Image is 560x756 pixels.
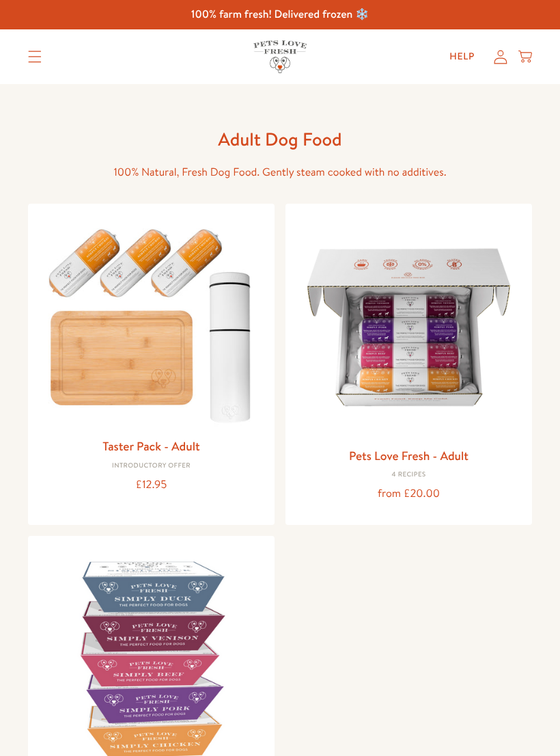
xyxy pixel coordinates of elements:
[253,40,307,72] img: Pets Love Fresh
[349,447,468,464] a: Pets Love Fresh - Adult
[39,476,264,494] div: £12.95
[61,128,499,151] h1: Adult Dog Food
[102,437,199,455] a: Taster Pack - Adult
[39,215,264,431] img: Taster Pack - Adult
[296,471,521,479] div: 4 Recipes
[438,43,486,70] a: Help
[39,462,264,470] div: Introductory Offer
[113,165,446,180] span: 100% Natural, Fresh Dog Food. Gently steam cooked with no additives.
[17,40,53,74] summary: Translation missing: en.sections.header.menu
[296,485,521,503] div: from £20.00
[296,215,521,440] img: Pets Love Fresh - Adult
